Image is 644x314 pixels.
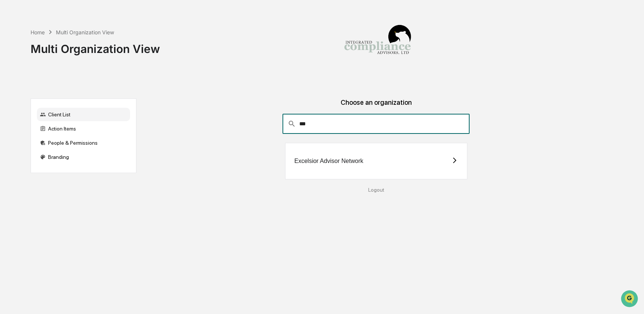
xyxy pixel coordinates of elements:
a: 🖐️Preclearance [4,91,51,104]
div: We're available if you need us! [25,65,94,70]
img: 1746055101610-c473b297-6a78-478c-a979-82029cc54cd1 [7,57,21,70]
iframe: Open customer support [620,289,640,310]
div: Branding [37,150,130,164]
div: consultant-dashboard__filter-organizations-search-bar [282,114,470,134]
a: Powered byPylon [53,126,90,132]
span: Pylon [74,126,90,132]
div: Action Items [37,122,130,135]
div: Multi Organization View [56,29,114,35]
div: People & Permissions [37,136,130,150]
p: How can we help? [7,16,136,28]
button: Start new chat [127,59,136,68]
div: Choose an organization [142,98,610,114]
div: 🔎 [7,109,13,115]
div: 🖐️ [7,95,13,101]
div: Client List [37,108,130,121]
img: Integrated Compliance Advisors [340,6,415,81]
div: 🗄️ [54,95,60,101]
a: 🔎Data Lookup [4,105,50,119]
div: Home [31,29,45,35]
div: Start new chat [25,57,122,65]
div: Logout [142,187,610,193]
div: Excelsior Advisor Network [294,158,363,164]
div: Multi Organization View [31,36,160,56]
span: Attestations [61,94,92,101]
a: 🗄️Attestations [51,91,95,104]
span: Preclearance [15,94,48,101]
span: Data Lookup [15,108,47,116]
